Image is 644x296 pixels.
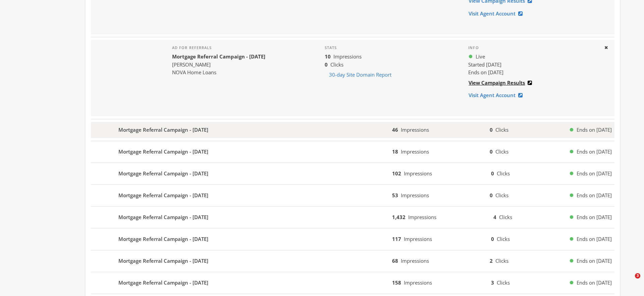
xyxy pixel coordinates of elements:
[497,279,510,286] span: Clicks
[468,7,527,20] a: Visit Agent Account
[490,148,493,155] b: 0
[495,192,508,199] span: Clicks
[91,253,614,269] button: Mortgage Referral Campaign - [DATE]68Impressions2ClicksEnds on [DATE]
[577,170,612,177] span: Ends on [DATE]
[392,192,398,199] b: 53
[333,53,362,60] span: Impressions
[621,273,637,289] iframe: Intercom live chat
[476,53,485,60] span: Live
[325,69,396,81] button: 30-day Site Domain Report
[401,148,429,155] span: Impressions
[118,170,208,177] b: Mortgage Referral Campaign - [DATE]
[172,45,265,50] h4: Ad for referrals
[577,257,612,265] span: Ends on [DATE]
[91,144,614,160] button: Mortgage Referral Campaign - [DATE]18Impressions0ClicksEnds on [DATE]
[91,275,614,291] button: Mortgage Referral Campaign - [DATE]158Impressions3ClicksEnds on [DATE]
[118,213,208,221] b: Mortgage Referral Campaign - [DATE]
[325,53,331,60] b: 10
[491,236,494,242] b: 0
[490,192,493,199] b: 0
[577,148,612,156] span: Ends on [DATE]
[91,187,614,204] button: Mortgage Referral Campaign - [DATE]53Impressions0ClicksEnds on [DATE]
[392,214,406,220] b: 1,432
[91,122,614,138] button: Mortgage Referral Campaign - [DATE]46Impressions0ClicksEnds on [DATE]
[495,148,508,155] span: Clicks
[392,170,401,177] b: 102
[91,231,614,247] button: Mortgage Referral Campaign - [DATE]117Impressions0ClicksEnds on [DATE]
[392,148,398,155] b: 18
[468,89,527,101] a: Visit Agent Account
[172,61,265,69] div: [PERSON_NAME]
[401,257,429,264] span: Impressions
[408,214,436,220] span: Impressions
[325,61,328,68] b: 0
[404,279,432,286] span: Impressions
[404,170,432,177] span: Impressions
[577,235,612,243] span: Ends on [DATE]
[118,279,208,287] b: Mortgage Referral Campaign - [DATE]
[91,166,614,182] button: Mortgage Referral Campaign - [DATE]102Impressions0ClicksEnds on [DATE]
[468,61,598,69] div: Started [DATE]
[491,170,494,177] b: 0
[499,214,512,220] span: Clicks
[118,235,208,243] b: Mortgage Referral Campaign - [DATE]
[330,61,343,68] span: Clicks
[172,69,265,76] div: NOVA Home Loans
[497,170,510,177] span: Clicks
[468,77,536,89] a: View Campaign Results
[401,126,429,133] span: Impressions
[490,257,493,264] b: 2
[495,257,508,264] span: Clicks
[577,126,612,134] span: Ends on [DATE]
[635,273,640,279] span: 3
[118,148,208,156] b: Mortgage Referral Campaign - [DATE]
[91,209,614,225] button: Mortgage Referral Campaign - [DATE]1,432Impressions4ClicksEnds on [DATE]
[495,126,508,133] span: Clicks
[401,192,429,199] span: Impressions
[577,279,612,287] span: Ends on [DATE]
[468,69,503,76] span: Ends on [DATE]
[577,192,612,199] span: Ends on [DATE]
[491,279,494,286] b: 3
[392,257,398,264] b: 68
[325,45,458,50] h4: Stats
[118,257,208,265] b: Mortgage Referral Campaign - [DATE]
[118,192,208,199] b: Mortgage Referral Campaign - [DATE]
[392,279,401,286] b: 158
[118,126,208,134] b: Mortgage Referral Campaign - [DATE]
[577,213,612,221] span: Ends on [DATE]
[497,236,510,242] span: Clicks
[392,236,401,242] b: 117
[490,126,493,133] b: 0
[468,45,598,50] h4: Info
[392,126,398,133] b: 46
[172,53,265,60] b: Mortgage Referral Campaign - [DATE]
[493,214,496,220] b: 4
[404,236,432,242] span: Impressions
